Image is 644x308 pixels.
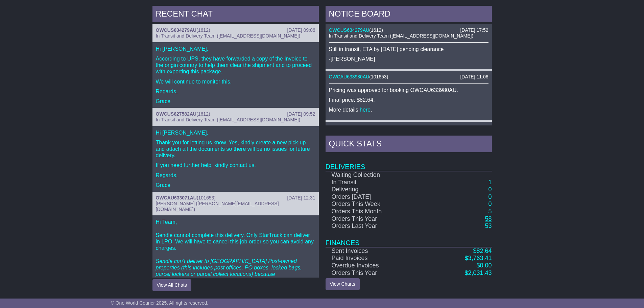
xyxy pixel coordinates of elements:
div: [DATE] 11:06 [460,74,488,80]
td: Orders [DATE] [326,193,430,201]
a: 0 [488,186,492,193]
span: 82.64 [476,247,492,254]
span: In Transit and Delivery Team ([EMAIL_ADDRESS][DOMAIN_NAME]) [156,117,301,122]
td: Orders Last Year [326,222,430,230]
span: 3,763.41 [468,255,492,261]
td: Sent Invoices [326,247,430,255]
td: Waiting Collection [326,171,430,179]
span: 2,031.43 [468,269,492,276]
p: Thank you for letting us know. Yes, kindly create a new pick-up and attach all the documents so t... [156,139,315,159]
td: Orders This Week [326,200,430,208]
div: RECENT CHAT [152,6,319,24]
span: 1612 [371,125,381,131]
a: OWCUS634279AU [329,27,369,33]
div: ( ) [156,111,315,117]
a: OWCUS627582AU [156,111,197,117]
span: 101653 [371,74,387,79]
a: OWCAU633980AU [329,74,369,79]
div: ( ) [156,195,315,201]
p: If you need further help, kindly contact us. [156,162,315,168]
a: 0 [488,193,492,200]
button: View All Chats [152,279,191,291]
p: Final price: $82.64. [329,97,488,103]
a: $3,763.41 [464,255,492,261]
div: [DATE] 09:52 [287,111,315,117]
span: [PERSON_NAME] ([PERSON_NAME][EMAIL_ADDRESS][DOMAIN_NAME]) [156,201,279,212]
a: 58 [485,215,492,222]
a: OWCUS634279AU [156,27,197,33]
a: $82.64 [473,247,492,254]
span: 1612 [371,27,381,33]
em: Sendle can’t deliver to [GEOGRAPHIC_DATA] Post-owned properties (this includes post offices, PO b... [156,258,310,284]
p: Grace [156,98,315,104]
div: Quick Stats [326,136,492,154]
div: [DATE] 18:16 [460,125,488,131]
td: Overdue Invoices [326,262,430,269]
div: ( ) [329,27,488,33]
p: More details: . [329,106,488,113]
a: $0.00 [476,262,492,269]
a: View Charts [326,278,360,290]
p: Grace [156,182,315,188]
p: Still in transit, ETA by [DATE] pending clearance [329,46,488,52]
td: Delivering [326,186,430,193]
div: ( ) [329,74,488,80]
div: [DATE] 17:52 [460,27,488,33]
span: 101653 [198,195,214,200]
p: Regards, [156,172,315,179]
a: OWCAU633071AU [156,195,197,200]
p: We will continue to monitor this. [156,78,315,85]
div: [DATE] 09:06 [287,27,315,33]
td: In Transit [326,179,430,186]
p: According to UPS, they have forwarded a copy of the Invoice to the origin country to help them cl... [156,55,315,75]
p: Hi Team, Sendle cannot complete this delivery. Only StarTrack can deliver in LPO. We will have to... [156,219,315,303]
a: 0 [488,200,492,207]
div: [DATE] 12:31 [287,195,315,201]
p: -[PERSON_NAME] [329,56,488,62]
p: Regards, [156,88,315,95]
a: 53 [485,222,492,229]
span: 0.00 [480,262,492,269]
a: 1 [488,179,492,186]
p: Pricing was approved for booking OWCAU633980AU. [329,87,488,93]
td: Deliveries [326,154,492,171]
span: © One World Courier 2025. All rights reserved. [111,300,209,306]
a: here [360,107,371,113]
td: Finances [326,230,492,247]
td: Paid Invoices [326,255,430,262]
a: 5 [488,208,492,215]
p: Hi [PERSON_NAME], [156,129,315,136]
span: 1612 [198,27,209,33]
td: Orders This Year [326,215,430,223]
span: In Transit and Delivery Team ([EMAIL_ADDRESS][DOMAIN_NAME]) [329,33,474,39]
span: 1612 [198,111,209,117]
td: Orders This Year [326,269,430,277]
a: OWCUS634279AU [329,125,369,131]
p: Hi [PERSON_NAME], [156,46,315,52]
td: Orders This Month [326,208,430,215]
a: $2,031.43 [464,269,492,276]
div: ( ) [156,27,315,33]
div: NOTICE BOARD [326,6,492,24]
div: ( ) [329,125,488,131]
span: In Transit and Delivery Team ([EMAIL_ADDRESS][DOMAIN_NAME]) [156,33,301,39]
